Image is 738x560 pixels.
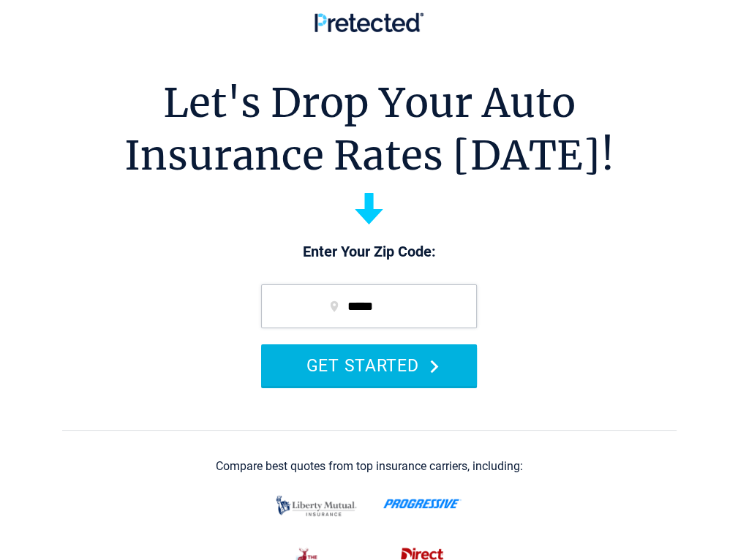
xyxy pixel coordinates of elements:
[383,499,462,509] img: progressive
[315,12,423,32] img: Pretected Logo
[124,77,614,182] h1: Let's Drop Your Auto Insurance Rates [DATE]!
[246,242,492,262] p: Enter Your Zip Code:
[216,460,523,473] div: Compare best quotes from top insurance carriers, including:
[261,284,477,328] input: zip code
[272,488,361,523] img: liberty
[261,344,477,386] button: GET STARTED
